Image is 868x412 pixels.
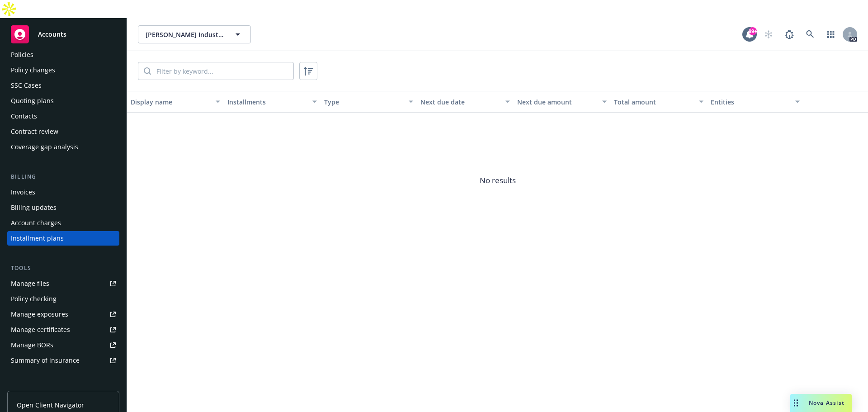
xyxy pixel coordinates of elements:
[809,399,844,407] span: Nova Assist
[11,292,57,306] div: Policy checking
[7,124,119,139] a: Contract review
[7,63,119,77] a: Policy changes
[11,140,78,154] div: Coverage gap analysis
[790,394,802,412] div: Drag to move
[127,113,868,248] span: No results
[321,91,417,113] button: Type
[7,307,119,322] a: Manage exposures
[7,94,119,108] a: Quoting plans
[11,200,57,215] div: Billing updates
[7,47,119,62] a: Policies
[610,91,707,113] button: Total amount
[138,25,251,43] button: [PERSON_NAME] Industrial Contractors, Inc.
[11,47,33,62] div: Policies
[17,400,84,410] span: Open Client Navigator
[227,97,307,107] div: Installments
[7,231,119,246] a: Installment plans
[38,31,66,38] span: Accounts
[151,62,293,80] input: Filter by keyword...
[7,353,119,368] a: Summary of insurance
[11,231,64,246] div: Installment plans
[7,276,119,291] a: Manage files
[7,172,119,181] div: Billing
[514,91,610,113] button: Next due amount
[11,353,80,368] div: Summary of insurance
[707,91,804,113] button: Entities
[11,276,49,291] div: Manage files
[11,94,54,108] div: Quoting plans
[11,185,35,199] div: Invoices
[790,394,852,412] button: Nova Assist
[7,200,119,215] a: Billing updates
[711,97,790,107] div: Entities
[7,216,119,230] a: Account charges
[11,63,55,77] div: Policy changes
[11,124,58,139] div: Contract review
[11,78,42,93] div: SSC Cases
[7,109,119,123] a: Contacts
[417,91,514,113] button: Next due date
[7,140,119,154] a: Coverage gap analysis
[780,25,798,43] a: Report a Bug
[11,216,61,230] div: Account charges
[146,30,224,39] span: [PERSON_NAME] Industrial Contractors, Inc.
[7,338,119,352] a: Manage BORs
[749,27,757,35] div: 99+
[224,91,321,113] button: Installments
[614,97,693,107] div: Total amount
[822,25,840,43] a: Switch app
[11,307,68,322] div: Manage exposures
[420,97,500,107] div: Next due date
[11,322,70,337] div: Manage certificates
[517,97,597,107] div: Next due amount
[324,97,404,107] div: Type
[7,292,119,306] a: Policy checking
[801,25,819,43] a: Search
[7,322,119,337] a: Manage certificates
[7,78,119,93] a: SSC Cases
[7,22,119,47] a: Accounts
[11,109,37,123] div: Contacts
[7,185,119,199] a: Invoices
[131,97,210,107] div: Display name
[11,338,53,352] div: Manage BORs
[144,67,151,75] svg: Search
[127,91,224,113] button: Display name
[759,25,778,43] a: Start snowing
[7,264,119,273] div: Tools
